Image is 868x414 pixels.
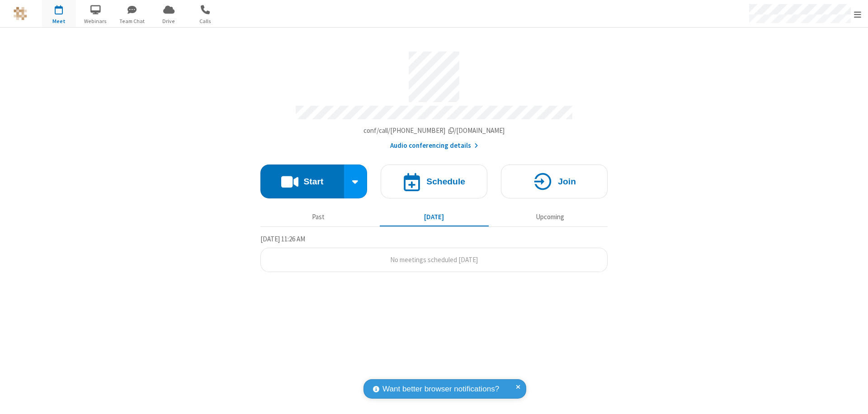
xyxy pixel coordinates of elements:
[501,165,608,198] button: Join
[495,208,604,226] button: Upcoming
[42,17,76,25] span: Meet
[344,165,368,198] div: Start conference options
[390,255,478,264] span: No meetings scheduled [DATE]
[189,17,222,25] span: Calls
[264,208,373,226] button: Past
[260,45,608,151] section: Account details
[260,235,305,243] span: [DATE] 11:26 AM
[381,165,487,198] button: Schedule
[380,208,489,226] button: [DATE]
[558,177,576,186] h4: Join
[14,7,27,20] img: QA Selenium DO NOT DELETE OR CHANGE
[363,126,505,135] span: Copy my meeting room link
[260,165,344,198] button: Start
[79,17,113,25] span: Webinars
[115,17,149,25] span: Team Chat
[363,126,505,136] button: Copy my meeting room linkCopy my meeting room link
[845,390,861,408] iframe: Chat
[152,17,186,25] span: Drive
[390,141,478,151] button: Audio conferencing details
[426,177,465,186] h4: Schedule
[382,383,499,395] span: Want better browser notifications?
[303,177,323,186] h4: Start
[260,234,608,273] section: Today's Meetings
